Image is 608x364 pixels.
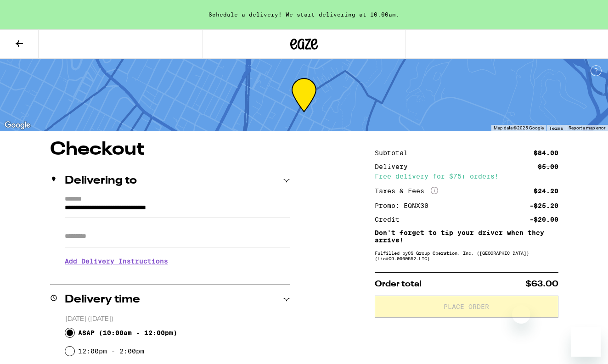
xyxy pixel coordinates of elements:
button: Place Order [375,296,558,318]
div: -$25.20 [529,202,558,209]
span: Order total [375,280,422,288]
a: Report a map error [569,125,605,130]
span: ASAP ( 10:00am - 12:00pm ) [78,329,177,336]
h2: Delivery time [65,294,140,305]
p: [DATE] ([DATE]) [65,315,290,324]
a: Terms [549,125,563,131]
div: Delivery [375,163,414,170]
img: Google [2,119,33,131]
div: Promo: EQNX30 [375,202,435,209]
div: $84.00 [534,150,558,156]
div: $5.00 [538,163,558,170]
iframe: Button to launch messaging window [571,327,601,357]
div: Subtotal [375,150,414,156]
h2: Delivering to [65,175,137,186]
label: 12:00pm - 2:00pm [78,347,144,355]
span: Map data ©2025 Google [494,125,544,130]
div: $24.20 [534,188,558,194]
div: Fulfilled by CS Group Operation, Inc. ([GEOGRAPHIC_DATA]) (Lic# C9-0000552-LIC ) [375,250,558,261]
h3: Add Delivery Instructions [65,251,290,272]
div: -$20.00 [529,216,558,223]
iframe: Close message [512,305,530,324]
span: Place Order [444,303,489,310]
div: Free delivery for $75+ orders! [375,173,558,179]
p: We'll contact you at [PHONE_NUMBER] when we arrive [65,272,290,279]
span: $63.00 [525,280,558,288]
div: Taxes & Fees [375,187,438,195]
h1: Checkout [50,140,290,159]
div: Credit [375,216,406,223]
p: Don't forget to tip your driver when they arrive! [375,229,558,244]
a: Open this area in Google Maps (opens a new window) [2,119,33,131]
